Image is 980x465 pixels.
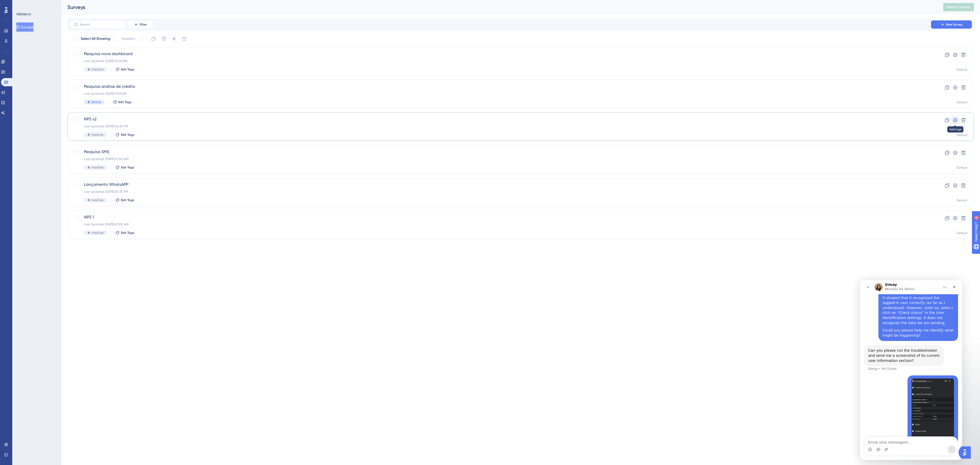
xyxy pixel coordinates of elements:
[84,214,916,220] span: NPS 1
[118,100,132,104] span: Edit Tags
[957,198,967,202] div: Default
[860,280,962,460] iframe: Intercom live chat
[35,3,37,7] div: 4
[121,165,134,169] span: Edit Tags
[80,23,121,26] input: Search
[943,3,974,11] button: Publish Changes
[84,190,916,194] div: Last Updated: [DATE] 05:35 PM
[84,222,916,226] div: Last Updated: [DATE] 07:00 AM
[12,1,32,7] span: Need Help?
[115,165,134,169] button: Edit Tags
[92,100,101,104] span: Active
[16,22,33,32] button: Surveys
[957,133,967,137] div: Default
[115,67,134,71] button: Edit Tags
[84,116,916,122] span: NPS v2
[121,231,134,235] span: Edit Tags
[121,36,136,42] span: Deselect
[113,100,132,104] button: Edit Tags
[128,20,153,29] button: Filter
[92,165,103,169] span: Inactive
[121,198,134,202] span: Edit Tags
[92,198,103,202] span: Inactive
[84,92,916,96] div: Last Updated: [DATE] 11:53 AM
[957,68,967,72] div: Default
[957,100,967,104] div: Default
[140,22,147,27] span: Filter
[67,4,930,11] div: Surveys
[84,51,916,57] span: Pesquisa nova dashboard
[84,83,916,90] span: Pesquisa análise de crédito
[84,149,916,155] span: Pesquisa SMS
[16,12,31,16] div: FEEDBACK
[84,124,916,128] div: Last Updated: [DATE] 04:35 PM
[117,34,140,43] button: Deselect
[931,20,972,29] button: New Survey
[957,166,967,170] div: Default
[115,133,134,137] button: Edit Tags
[84,59,916,63] div: Last Updated: [DATE] 10:22 AM
[121,67,134,71] span: Edit Tags
[84,181,916,188] span: Lançamento WhatsAPP
[946,22,962,27] span: New Survey
[92,67,103,71] span: Inactive
[92,133,103,137] span: Inactive
[115,231,134,235] button: Edit Tags
[115,198,134,202] button: Edit Tags
[121,133,134,137] span: Edit Tags
[92,231,103,235] span: Inactive
[957,231,967,235] div: Default
[84,157,916,161] div: Last Updated: [DATE] 07:00 AM
[81,36,110,42] span: Select All Showing
[959,445,974,460] iframe: UserGuiding AI Assistant Launcher
[946,5,971,9] span: Publish Changes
